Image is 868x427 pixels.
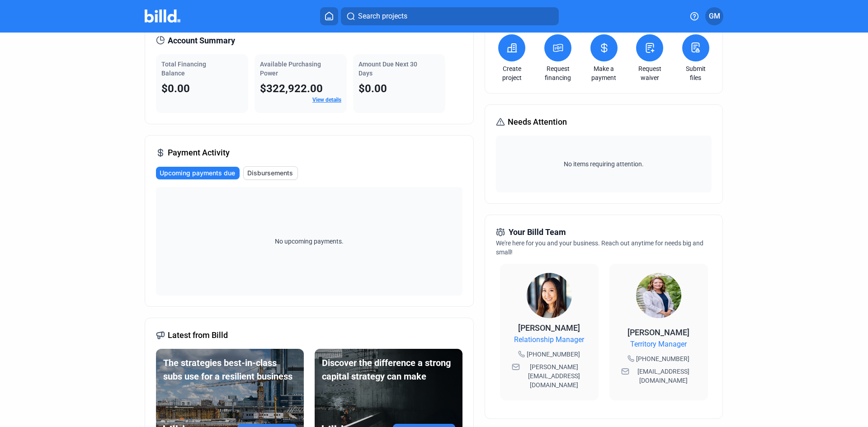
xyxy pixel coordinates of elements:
[161,61,206,77] span: Total Financing Balance
[341,7,559,25] button: Search projects
[527,273,572,318] img: Relationship Manager
[496,64,528,82] a: Create project
[168,329,228,342] span: Latest from Billd
[145,9,180,23] img: Billd Company Logo
[630,339,687,350] span: Territory Manager
[522,362,587,389] span: [PERSON_NAME][EMAIL_ADDRESS][DOMAIN_NAME]
[636,354,689,363] span: [PHONE_NUMBER]
[518,323,580,333] span: [PERSON_NAME]
[631,367,696,385] span: [EMAIL_ADDRESS][DOMAIN_NAME]
[542,64,574,82] a: Request financing
[634,64,665,82] a: Request waiver
[312,97,341,103] a: View details
[359,82,387,95] span: $0.00
[156,167,240,179] button: Upcoming payments due
[527,350,580,359] span: [PHONE_NUMBER]
[514,334,584,345] span: Relationship Manager
[636,273,681,318] img: Territory Manager
[163,356,297,383] div: The strategies best-in-class subs use for a resilient business
[243,166,298,180] button: Disbursements
[509,226,566,239] span: Your Billd Team
[269,237,349,246] span: No upcoming payments.
[680,64,712,82] a: Submit files
[709,11,720,22] span: GM
[322,356,455,383] div: Discover the difference a strong capital strategy can make
[260,82,323,95] span: $322,922.00
[705,7,723,25] button: GM
[627,328,689,337] span: [PERSON_NAME]
[508,116,567,128] span: Needs Attention
[260,61,321,77] span: Available Purchasing Power
[160,169,235,178] span: Upcoming payments due
[161,82,190,95] span: $0.00
[168,34,235,47] span: Account Summary
[496,239,703,256] span: We're here for you and your business. Reach out anytime for needs big and small!
[247,169,293,178] span: Disbursements
[358,11,407,22] span: Search projects
[359,61,417,77] span: Amount Due Next 30 Days
[588,64,620,82] a: Make a payment
[500,160,708,169] span: No items requiring attention.
[168,146,230,159] span: Payment Activity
